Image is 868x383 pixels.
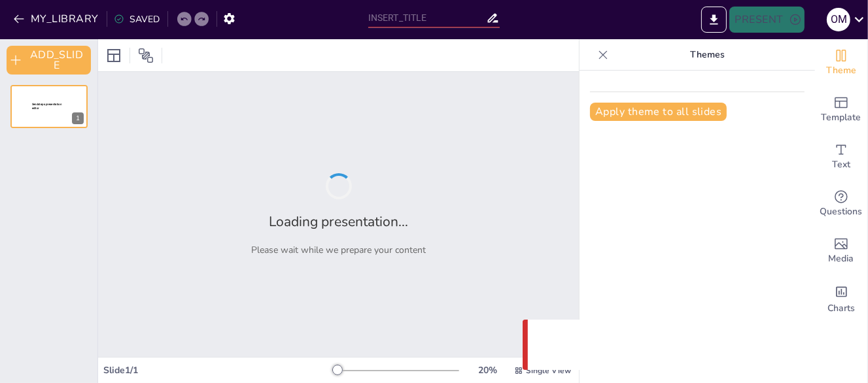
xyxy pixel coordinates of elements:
[103,45,124,66] div: Layout
[251,244,426,256] p: Please wait while we prepare your content
[729,7,804,33] button: PRESENT
[826,63,856,78] span: Theme
[701,7,727,33] button: EXPORT_TO_POWERPOINT
[829,252,854,266] span: Media
[815,39,867,86] div: Change the overall theme
[114,13,160,25] div: SAVED
[815,86,867,133] div: Add ready made slides
[827,301,855,316] span: Charts
[822,110,861,125] span: Template
[820,205,863,219] span: Questions
[10,8,104,29] button: MY_LIBRARY
[590,103,727,121] button: Apply theme to all slides
[368,8,486,27] input: INSERT_TITLE
[827,8,850,31] div: O M
[32,103,61,110] span: Sendsteps presentation editor
[472,364,504,376] div: 20 %
[269,212,408,231] h2: Loading presentation...
[815,227,867,275] div: Add images, graphics, shapes or video
[815,180,867,227] div: Get real-time input from your audience
[815,275,867,322] div: Add charts and graphs
[138,48,154,63] span: Position
[10,85,88,128] div: Sendsteps presentation editor1
[815,133,867,180] div: Add text boxes
[7,46,91,75] button: ADD_SLIDE
[564,337,816,353] p: Something went wrong with the request. (CORS)
[103,364,334,376] div: Slide 1 / 1
[832,158,850,172] span: Text
[72,112,84,124] div: 1
[614,39,802,71] p: Themes
[827,7,850,33] button: O M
